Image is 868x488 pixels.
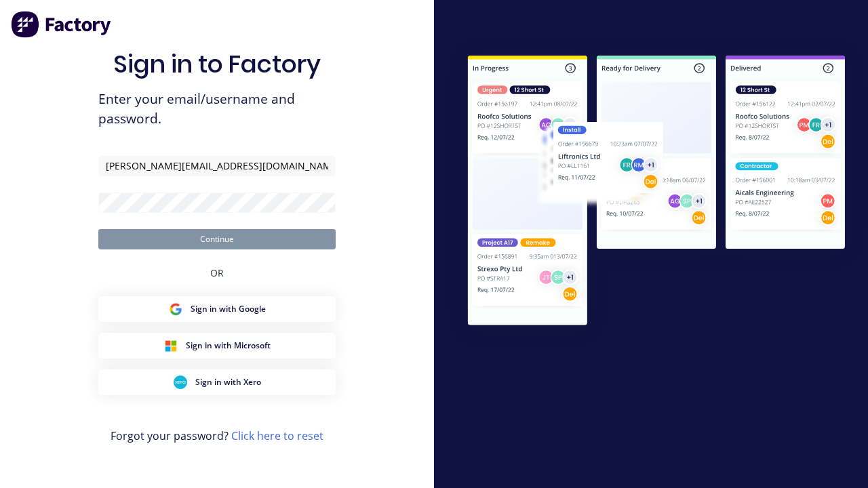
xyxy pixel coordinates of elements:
div: OR [210,249,224,296]
img: Microsoft Sign in [164,339,178,352]
button: Xero Sign inSign in with Xero [98,369,336,395]
span: Enter your email/username and password. [98,89,336,129]
span: Forgot your password? [111,428,323,444]
span: Sign in with Xero [195,376,261,388]
button: Continue [98,229,336,249]
img: Factory [11,11,113,38]
img: Xero Sign in [174,375,187,389]
a: Click here to reset [231,428,323,443]
h1: Sign in to Factory [113,49,321,79]
span: Sign in with Microsoft [186,340,271,352]
img: Google Sign in [169,302,182,316]
span: Sign in with Google [191,303,266,315]
button: Google Sign inSign in with Google [98,296,336,322]
img: Sign in [445,35,868,350]
button: Microsoft Sign inSign in with Microsoft [98,333,336,359]
input: Email/Username [98,156,336,176]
